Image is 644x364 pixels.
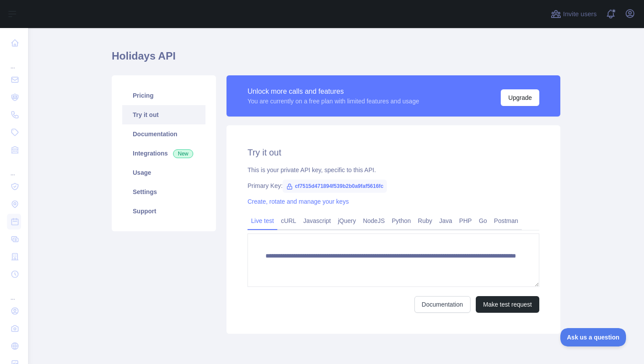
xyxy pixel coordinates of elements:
[122,124,205,144] a: Documentation
[7,284,21,301] div: ...
[7,159,21,177] div: ...
[436,214,456,228] a: Java
[173,149,193,158] span: New
[248,198,349,205] a: Create, rotate and manage your keys
[122,105,205,124] a: Try it out
[549,7,598,21] button: Invite users
[414,296,471,313] a: Documentation
[248,97,419,106] div: You are currently on a free plan with limited features and usage
[277,214,300,228] a: cURL
[334,214,359,228] a: jQuery
[248,181,539,190] div: Primary Key:
[248,166,539,174] div: This is your private API key, specific to this API.
[456,214,475,228] a: PHP
[122,201,205,221] a: Support
[388,214,414,228] a: Python
[414,214,436,228] a: Ruby
[476,296,539,313] button: Make test request
[491,214,522,228] a: Postman
[248,214,277,228] a: Live test
[122,144,205,163] a: Integrations New
[475,214,491,228] a: Go
[248,86,419,97] div: Unlock more calls and features
[248,146,539,159] h2: Try it out
[501,89,539,106] button: Upgrade
[563,9,597,19] span: Invite users
[300,214,334,228] a: Javascript
[122,182,205,201] a: Settings
[122,163,205,182] a: Usage
[112,49,560,70] h1: Holidays API
[283,180,387,193] span: cf7515d471894f539b2b0a9faf5616fc
[560,328,626,346] iframe: Toggle Customer Support
[122,86,205,105] a: Pricing
[7,53,21,70] div: ...
[359,214,388,228] a: NodeJS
